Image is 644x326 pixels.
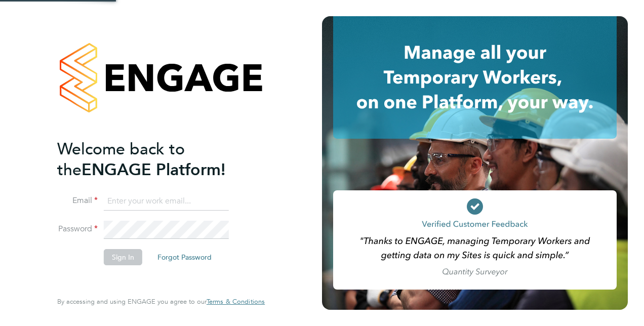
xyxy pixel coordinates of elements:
[57,139,185,180] span: Welcome back to the
[57,139,255,180] h2: ENGAGE Platform!
[149,249,220,265] button: Forgot Password
[104,249,142,265] button: Sign In
[104,192,229,211] input: Enter your work email...
[207,298,265,306] a: Terms & Conditions
[57,195,98,206] label: Email
[57,224,98,234] label: Password
[57,297,265,306] span: By accessing and using ENGAGE you agree to our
